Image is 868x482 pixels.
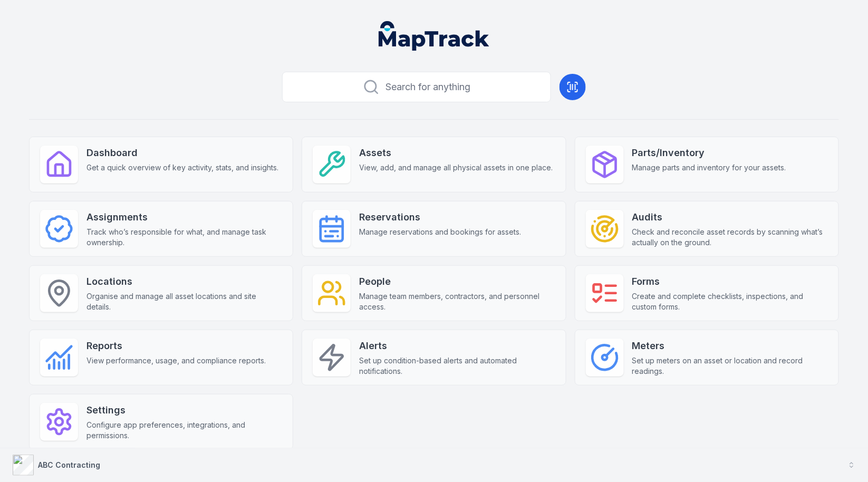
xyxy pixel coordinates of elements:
[359,210,521,225] strong: Reservations
[632,355,828,377] span: Set up meters on an asset or location and record readings.
[359,274,555,289] strong: People
[359,146,553,160] strong: Assets
[86,355,266,366] span: View performance, usage, and compliance reports.
[632,227,828,248] span: Check and reconcile asset records by scanning what’s actually on the ground.
[29,265,293,321] a: LocationsOrganise and manage all asset locations and site details.
[29,137,293,192] a: DashboardGet a quick overview of key activity, stats, and insights.
[632,274,828,289] strong: Forms
[302,201,566,257] a: ReservationsManage reservations and bookings for assets.
[362,21,506,51] nav: Global
[302,330,566,385] a: AlertsSet up condition-based alerts and automated notifications.
[282,72,551,102] button: Search for anything
[575,265,839,321] a: FormsCreate and complete checklists, inspections, and custom forms.
[632,210,828,225] strong: Audits
[575,330,839,385] a: MetersSet up meters on an asset or location and record readings.
[386,80,471,94] span: Search for anything
[575,201,839,257] a: AuditsCheck and reconcile asset records by scanning what’s actually on the ground.
[302,137,566,192] a: AssetsView, add, and manage all physical assets in one place.
[38,460,100,469] strong: ABC Contracting
[86,210,282,225] strong: Assignments
[29,394,293,450] a: SettingsConfigure app preferences, integrations, and permissions.
[575,137,839,192] a: Parts/InventoryManage parts and inventory for your assets.
[632,339,828,353] strong: Meters
[632,146,786,160] strong: Parts/Inventory
[302,265,566,321] a: PeopleManage team members, contractors, and personnel access.
[632,291,828,312] span: Create and complete checklists, inspections, and custom forms.
[359,355,555,377] span: Set up condition-based alerts and automated notifications.
[632,162,786,173] span: Manage parts and inventory for your assets.
[86,146,278,160] strong: Dashboard
[86,227,282,248] span: Track who’s responsible for what, and manage task ownership.
[359,339,555,353] strong: Alerts
[359,162,553,173] span: View, add, and manage all physical assets in one place.
[86,339,266,353] strong: Reports
[86,291,282,312] span: Organise and manage all asset locations and site details.
[86,403,282,418] strong: Settings
[86,274,282,289] strong: Locations
[29,330,293,385] a: ReportsView performance, usage, and compliance reports.
[29,201,293,257] a: AssignmentsTrack who’s responsible for what, and manage task ownership.
[359,227,521,237] span: Manage reservations and bookings for assets.
[86,162,278,173] span: Get a quick overview of key activity, stats, and insights.
[359,291,555,312] span: Manage team members, contractors, and personnel access.
[86,420,282,441] span: Configure app preferences, integrations, and permissions.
